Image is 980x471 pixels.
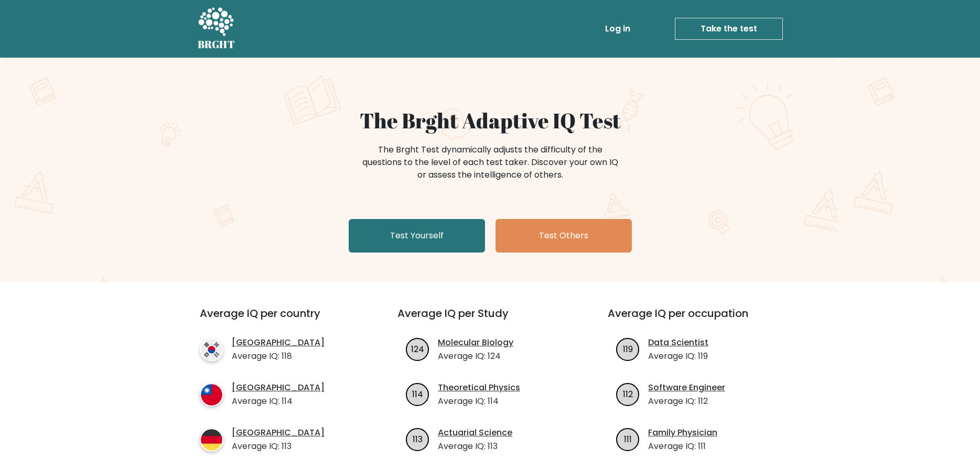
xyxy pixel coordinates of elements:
a: Family Physician [648,426,717,439]
p: Average IQ: 112 [648,395,725,408]
a: Molecular Biology [438,336,513,349]
h3: Average IQ per country [200,307,360,332]
text: 113 [413,433,423,445]
a: [GEOGRAPHIC_DATA] [232,381,325,394]
a: Log in [601,18,634,39]
text: 124 [411,343,424,355]
a: Actuarial Science [438,426,512,439]
text: 119 [623,343,633,355]
p: Average IQ: 113 [232,440,325,453]
text: 114 [412,388,423,400]
a: Data Scientist [648,336,708,349]
a: Test Yourself [349,219,485,253]
a: [GEOGRAPHIC_DATA] [232,426,325,439]
p: Average IQ: 113 [438,440,512,453]
text: 112 [623,388,633,400]
h3: Average IQ per occupation [608,307,793,332]
a: Theoretical Physics [438,381,520,394]
h5: BRGHT [198,38,235,51]
a: BRGHT [198,4,235,53]
img: country [200,383,223,407]
img: country [200,428,223,452]
img: country [200,338,223,362]
h1: The Brght Adaptive IQ Test [234,108,746,133]
a: Test Others [496,219,632,253]
a: Take the test [675,18,783,40]
a: [GEOGRAPHIC_DATA] [232,336,325,349]
p: Average IQ: 119 [648,350,708,363]
p: Average IQ: 111 [648,440,717,453]
a: Software Engineer [648,381,725,394]
text: 111 [624,433,632,445]
p: Average IQ: 118 [232,350,325,363]
div: The Brght Test dynamically adjusts the difficulty of the questions to the level of each test take... [359,144,621,181]
h3: Average IQ per Study [397,307,583,332]
p: Average IQ: 114 [438,395,520,408]
p: Average IQ: 114 [232,395,325,408]
p: Average IQ: 124 [438,350,513,363]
